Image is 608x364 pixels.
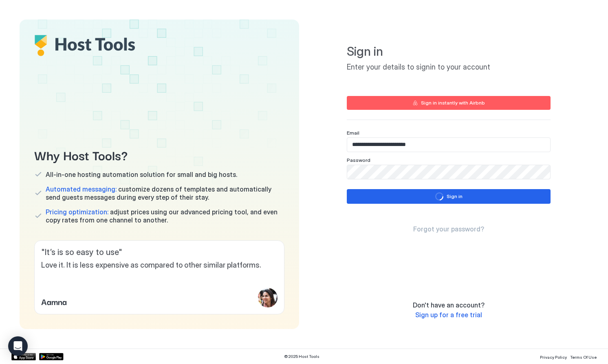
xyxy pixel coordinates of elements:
[39,353,64,360] a: Google Play Store
[347,138,550,152] input: Input Field
[570,355,597,360] span: Terms Of Use
[447,193,463,200] div: Sign in
[540,355,567,360] span: Privacy Policy
[8,336,28,356] div: Open Intercom Messenger
[435,192,443,201] div: loading
[347,189,551,204] button: loadingSign in
[413,225,484,233] a: Forgot your password?
[41,247,278,257] span: " It’s is so easy to use "
[11,353,36,360] a: App Store
[570,352,597,361] a: Terms Of Use
[46,208,108,216] span: Pricing optimization:
[347,44,551,59] span: Sign in
[413,301,485,309] span: Don't have an account?
[540,352,567,361] a: Privacy Policy
[347,63,551,72] span: Enter your details to signin to your account
[46,185,117,193] span: Automated messaging:
[41,295,67,307] span: Aamna
[347,157,370,163] span: Password
[284,354,319,359] span: © 2025 Host Tools
[46,185,284,201] span: customize dozens of templates and automatically send guests messages during every step of their s...
[258,288,278,307] div: profile
[34,146,284,164] span: Why Host Tools?
[415,311,482,319] a: Sign up for a free trial
[347,165,550,179] input: Input Field
[347,130,359,136] span: Email
[46,208,284,224] span: adjust prices using our advanced pricing tool, and even copy rates from one channel to another.
[41,261,278,270] span: Love it. It is less expensive as compared to other similar platforms.
[46,170,237,179] span: All-in-one hosting automation solution for small and big hosts.
[421,99,485,107] div: Sign in instantly with Airbnb
[347,96,551,110] button: Sign in instantly with Airbnb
